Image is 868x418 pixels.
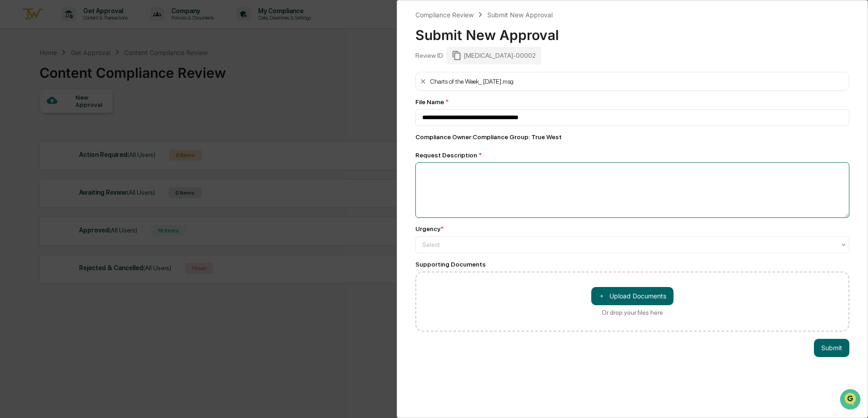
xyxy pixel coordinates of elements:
span: Pylon [90,154,110,161]
div: File Name [415,98,849,106]
div: 🗄️ [66,116,73,123]
div: 🖐️ [9,116,16,123]
span: ＋ [599,292,605,300]
div: [MEDICAL_DATA]-00002 [446,47,541,64]
span: Preclearance [18,115,59,124]
div: Charts of the Week_ [DATE].msg [430,78,514,85]
div: Submit New Approval [415,20,849,43]
p: How can we help? [9,19,165,34]
div: We're available if you need us! [31,79,115,86]
button: Start new chat [155,72,165,83]
div: Or drop your files here [602,309,663,316]
div: Compliance Review [415,11,474,19]
div: Review ID: [415,52,444,59]
a: Powered byPylon [64,154,110,161]
img: 1746055101610-c473b297-6a78-478c-a979-82029cc54cd1 [9,70,25,86]
a: 🖐️Preclearance [5,111,62,127]
a: 🗄️Attestations [62,111,116,127]
div: Submit New Approval [487,11,553,19]
div: Urgency [415,225,444,232]
div: Compliance Owner : Compliance Group: True West [415,133,849,141]
div: 🔎 [9,133,16,140]
span: Data Lookup [18,132,57,141]
div: Start new chat [31,70,149,79]
button: Or drop your files here [591,287,673,305]
a: 🔎Data Lookup [5,128,61,145]
button: Submit [814,339,849,357]
div: Supporting Documents [415,261,849,268]
span: Attestations [75,115,113,124]
iframe: Open customer support [839,388,863,413]
div: Request Description [415,151,849,159]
